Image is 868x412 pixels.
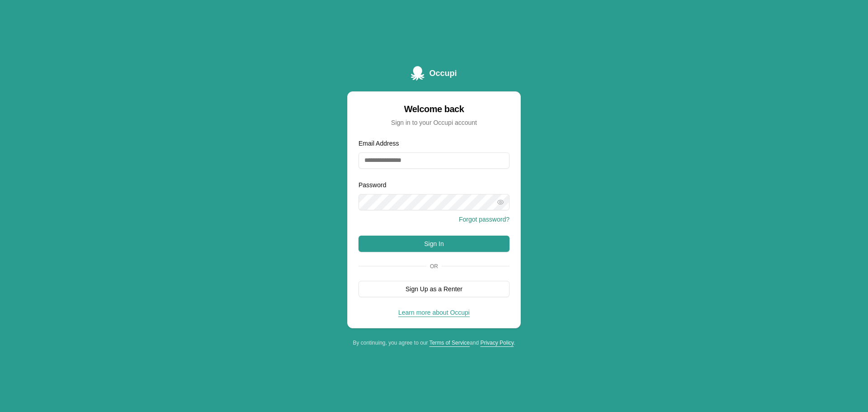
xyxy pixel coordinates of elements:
[359,281,509,297] button: Sign Up as a Renter
[359,118,509,127] div: Sign in to your Occupi account
[426,263,442,270] span: Or
[411,66,457,81] a: Occupi
[398,309,470,316] a: Learn more about Occupi
[429,340,470,346] a: Terms of Service
[347,339,521,346] div: By continuing, you agree to our and .
[359,236,509,252] button: Sign In
[480,340,514,346] a: Privacy Policy
[429,67,457,80] span: Occupi
[359,181,386,189] label: Password
[359,140,399,147] label: Email Address
[459,215,509,224] button: Forgot password?
[359,103,509,115] div: Welcome back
